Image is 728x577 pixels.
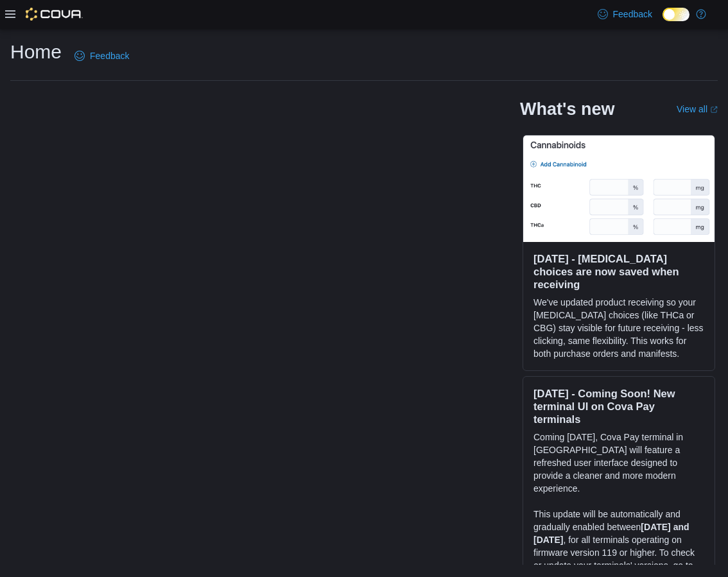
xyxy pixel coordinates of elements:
h3: [DATE] - [MEDICAL_DATA] choices are now saved when receiving [533,252,704,291]
h1: Home [10,39,62,65]
svg: External link [710,106,718,114]
span: Feedback [613,8,652,21]
img: Cova [26,8,83,21]
a: View allExternal link [677,104,718,114]
span: Dark Mode [663,21,663,22]
h3: [DATE] - Coming Soon! New terminal UI on Cova Pay terminals [533,387,704,426]
p: Coming [DATE], Cova Pay terminal in [GEOGRAPHIC_DATA] will feature a refreshed user interface des... [533,431,704,495]
p: We've updated product receiving so your [MEDICAL_DATA] choices (like THCa or CBG) stay visible fo... [533,296,704,360]
span: Feedback [90,49,129,62]
a: Feedback [69,43,134,69]
input: Dark Mode [663,8,689,21]
h2: What's new [520,99,614,119]
a: Feedback [593,1,657,27]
